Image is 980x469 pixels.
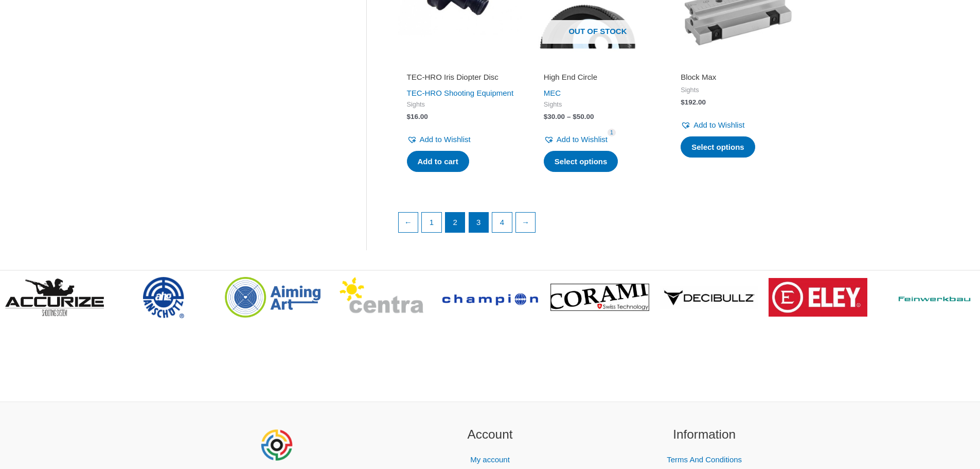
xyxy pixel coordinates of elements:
[407,89,514,97] a: TEC-HRO Shooting Equipment
[769,278,867,317] img: brand logo
[544,89,561,97] a: MEC
[407,72,515,82] h2: TEC-HRO Iris Diopter Disc
[544,113,565,120] bdi: 30.00
[681,58,789,70] iframe: Customer reviews powered by Trustpilot
[516,213,536,232] a: →
[681,86,789,95] span: Sights
[407,132,471,147] a: Add to Wishlist
[681,72,789,82] h2: Block Max
[407,113,411,120] span: $
[544,72,652,86] a: High End Circle
[398,212,798,238] nav: Product Pagination
[557,135,608,144] span: Add to Wishlist
[573,113,594,120] bdi: 50.00
[407,58,515,70] iframe: Customer reviews powered by Trustpilot
[567,113,571,120] span: –
[681,98,706,106] bdi: 192.00
[422,213,441,232] a: Page 1
[544,151,618,172] a: Select options for “High End Circle”
[667,455,742,464] a: Terms And Conditions
[407,72,515,86] a: TEC-HRO Iris Diopter Disc
[396,425,584,444] h2: Account
[470,455,510,464] a: My account
[681,98,685,106] span: $
[407,151,469,172] a: Add to cart: “TEC-HRO Iris Diopter Disc”
[544,72,652,82] h2: High End Circle
[610,425,799,444] h2: Information
[608,129,616,136] span: 1
[681,118,744,132] a: Add to Wishlist
[407,100,515,109] span: Sights
[544,100,652,109] span: Sights
[446,213,465,232] span: Page 2
[573,113,577,120] span: $
[544,58,652,70] iframe: Customer reviews powered by Trustpilot
[420,135,471,144] span: Add to Wishlist
[681,72,789,86] a: Block Max
[544,132,608,147] a: Add to Wishlist
[492,213,512,232] a: Page 4
[542,20,653,44] span: Out of stock
[469,213,489,232] a: Page 3
[693,120,744,129] span: Add to Wishlist
[544,113,548,120] span: $
[399,213,418,232] a: ←
[681,136,755,158] a: Select options for “Block Max”
[407,113,428,120] bdi: 16.00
